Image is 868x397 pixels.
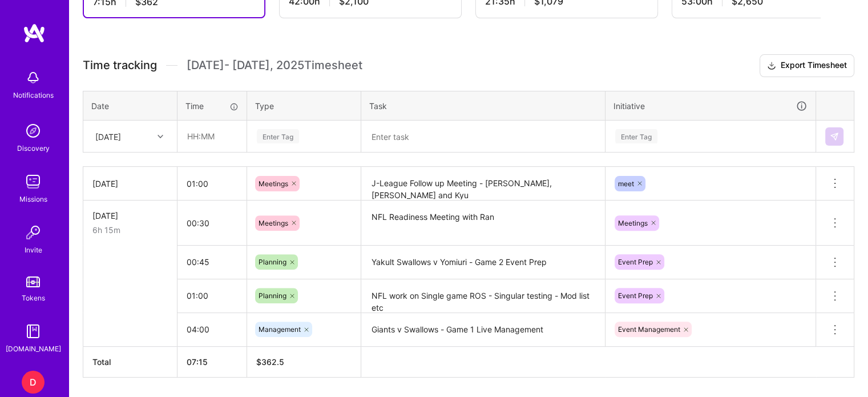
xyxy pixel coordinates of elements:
span: Planning [259,258,286,266]
img: logo [23,23,46,43]
div: [DATE] [92,178,168,190]
input: HH:MM [178,121,246,151]
span: Event Management [618,325,680,334]
img: bell [22,66,45,89]
span: Event Prep [618,291,653,300]
textarea: Yakult Swallows v Yomiuri - Game 2 Event Prep [362,247,604,278]
div: 6h 15m [92,224,168,236]
div: Time [185,100,239,112]
input: HH:MM [177,169,247,199]
img: tokens [26,276,40,287]
input: HH:MM [177,314,247,344]
span: Planning [259,291,286,300]
span: Meetings [259,219,288,227]
div: D [22,371,45,394]
input: HH:MM [177,247,247,277]
span: [DATE] - [DATE] , 2025 Timesheet [187,58,362,73]
div: Notifications [13,89,54,101]
input: HH:MM [177,208,247,238]
div: Enter Tag [257,127,299,145]
i: icon Chevron [158,134,163,139]
img: Submit [830,132,839,141]
div: [DATE] [92,210,168,222]
div: Invite [25,244,42,256]
textarea: J-League Follow up Meeting - [PERSON_NAME], [PERSON_NAME] and Kyu [362,168,604,199]
th: Task [361,91,605,121]
span: Meetings [618,219,648,227]
th: Date [83,91,177,121]
div: Initiative [613,99,808,113]
textarea: NFL work on Single game ROS - Singular testing - Mod list etc [362,280,604,312]
div: Missions [19,193,47,205]
div: [DOMAIN_NAME] [6,343,61,355]
img: teamwork [22,170,45,193]
span: Management [259,325,301,334]
div: Enter Tag [615,127,657,145]
th: Total [83,346,177,377]
div: Tokens [22,292,45,304]
div: [DATE] [95,130,121,142]
th: 07:15 [177,346,247,377]
img: discovery [22,119,45,142]
th: Type [247,91,361,121]
button: Export Timesheet [760,54,854,77]
img: Invite [22,221,45,244]
textarea: NFL Readiness Meeting with Ran [362,202,604,244]
img: guide book [22,320,45,343]
span: Meetings [259,179,288,188]
textarea: Giants v Swallows - Game 1 Live Management [362,314,604,346]
span: Time tracking [83,58,157,73]
span: meet [618,179,634,188]
div: Discovery [17,142,50,154]
span: Event Prep [618,258,653,266]
input: HH:MM [177,280,247,311]
i: icon Download [767,60,776,72]
a: D [19,371,47,394]
span: $ 362.5 [256,357,284,367]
